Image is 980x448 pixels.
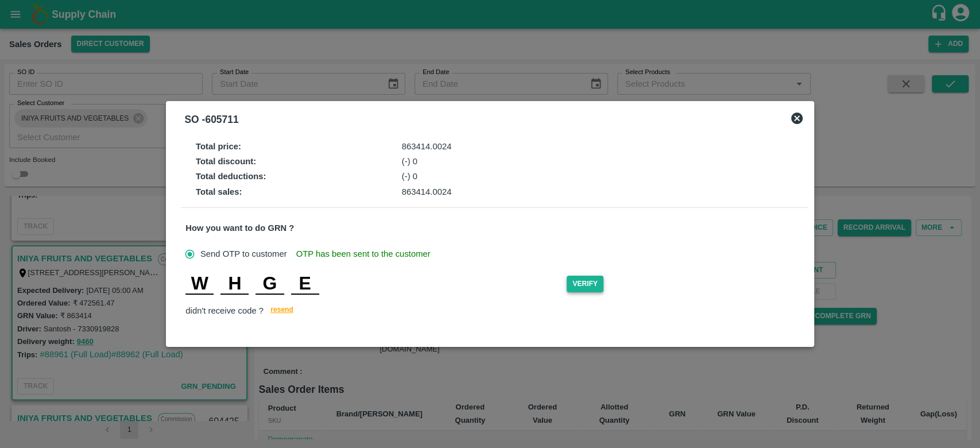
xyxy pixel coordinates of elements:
strong: Total discount : [196,157,256,166]
div: didn't receive code ? [185,304,803,318]
span: 863414.0024 [402,142,452,151]
span: Send OTP to customer [200,248,287,260]
strong: Total price : [196,142,241,151]
strong: How you want to do GRN ? [185,223,294,233]
strong: Total sales : [196,187,242,196]
span: (-) 0 [402,157,417,166]
strong: Total deductions : [196,172,266,181]
span: OTP has been sent to the customer [296,248,431,260]
div: SO - 605711 [184,111,238,128]
span: 863414.0024 [402,187,452,196]
span: (-) 0 [402,172,417,181]
button: resend [264,304,300,318]
span: resend [270,304,293,316]
button: Verify [567,276,603,292]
